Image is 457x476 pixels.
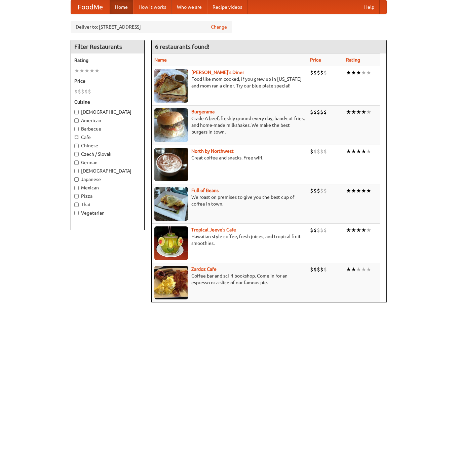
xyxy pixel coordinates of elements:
[310,108,313,116] li: $
[313,69,317,76] li: $
[351,266,356,273] li: ★
[74,88,78,95] li: $
[317,148,320,155] li: $
[361,108,366,116] li: ★
[361,69,366,76] li: ★
[191,266,217,272] b: Zardoz Cafe
[207,0,247,14] a: Recipe videos
[74,177,79,182] input: Japanese
[74,134,141,141] label: Cafe
[81,88,84,95] li: $
[74,109,141,115] label: [DEMOGRAPHIC_DATA]
[361,187,366,194] li: ★
[191,188,219,193] a: Full of Beans
[71,0,110,14] a: FoodMe
[79,67,84,74] li: ★
[74,125,141,132] label: Barbecue
[154,108,188,142] img: burgerama.jpg
[317,69,320,76] li: $
[71,21,232,33] div: Deliver to: [STREET_ADDRESS]
[356,69,361,76] li: ★
[154,266,188,299] img: zardoz.jpg
[366,226,371,234] li: ★
[74,203,79,207] input: Thai
[323,108,327,116] li: $
[313,226,317,234] li: $
[154,187,188,221] img: beans.jpg
[74,110,79,114] input: [DEMOGRAPHIC_DATA]
[74,142,141,149] label: Chinese
[191,70,244,75] b: [PERSON_NAME]'s Diner
[351,226,356,234] li: ★
[74,210,141,216] label: Vegetarian
[155,43,210,50] ng-pluralize: 6 restaurants found!
[74,67,79,74] li: ★
[74,117,141,124] label: American
[317,226,320,234] li: $
[366,69,371,76] li: ★
[320,187,323,194] li: $
[313,148,317,155] li: $
[356,108,361,116] li: ★
[361,148,366,155] li: ★
[346,226,351,234] li: ★
[361,226,366,234] li: ★
[320,148,323,155] li: $
[74,99,141,105] h5: Cuisine
[351,69,356,76] li: ★
[74,152,79,156] input: Czech / Slovak
[74,184,141,191] label: Mexican
[323,226,327,234] li: $
[71,40,144,53] h4: Filter Restaurants
[154,69,188,103] img: sallys.jpg
[323,187,327,194] li: $
[191,227,236,232] a: Tropical Jeeve's Cafe
[366,148,371,155] li: ★
[310,266,313,273] li: $
[359,0,380,14] a: Help
[74,78,141,84] h5: Price
[154,233,305,247] p: Hawaiian style coffee, fresh juices, and tropical fruit smoothies.
[74,118,79,123] input: American
[313,187,317,194] li: $
[356,266,361,273] li: ★
[323,266,327,273] li: $
[346,187,351,194] li: ★
[74,57,141,64] h5: Rating
[317,266,320,273] li: $
[74,144,79,148] input: Chinese
[154,272,305,286] p: Coffee bar and sci-fi bookshop. Come in for an espresso or a slice of our famous pie.
[74,127,79,131] input: Barbecue
[154,76,305,89] p: Food like mom cooked, if you grew up in [US_STATE] and mom ran a diner. Try our blue plate special!
[74,186,79,190] input: Mexican
[310,148,313,155] li: $
[74,193,141,199] label: Pizza
[191,109,215,114] a: Burgerama
[154,154,305,161] p: Great coffee and snacks. Free wifi.
[154,226,188,260] img: jeeves.jpg
[84,67,89,74] li: ★
[88,88,91,95] li: $
[211,24,227,30] a: Change
[320,226,323,234] li: $
[317,108,320,116] li: $
[74,159,141,166] label: German
[74,201,141,208] label: Thai
[361,266,366,273] li: ★
[172,0,207,14] a: Who we are
[154,194,305,207] p: We roast on premises to give you the best cup of coffee in town.
[74,160,79,165] input: German
[356,148,361,155] li: ★
[74,169,79,173] input: [DEMOGRAPHIC_DATA]
[84,88,88,95] li: $
[320,108,323,116] li: $
[191,148,234,154] b: North by Northwest
[74,151,141,157] label: Czech / Slovak
[154,57,167,63] a: Name
[74,135,79,140] input: Cafe
[310,187,313,194] li: $
[154,148,188,181] img: north.jpg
